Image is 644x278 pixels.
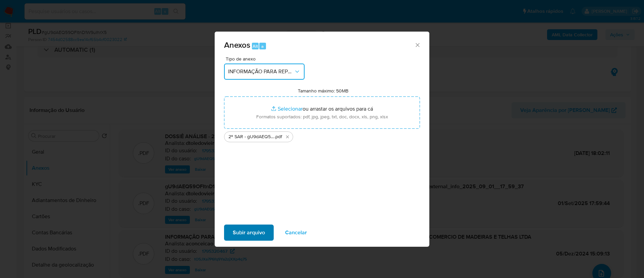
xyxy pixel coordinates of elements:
button: Excluir 2º SAR - gU9dAEQ59OFItnD1W9uIhrX5 - CNPJ 52593204000187 - MX 4 COMÉRCIO DE MADEIRAS E TEL... [283,133,291,141]
button: Subir arquivo [224,225,274,241]
span: .pdf [274,133,282,140]
span: Alt [253,43,258,49]
span: Subir arquivo [233,225,265,240]
button: INFORMAÇÃO PARA REPORTE - COAF [224,64,305,80]
span: INFORMAÇÃO PARA REPORTE - COAF [228,68,294,75]
span: Anexos [224,39,250,51]
button: Cancelar [276,225,316,241]
span: 2º SAR - gU9dAEQ59OFItnD1W9uIhrX5 - CNPJ 52593204000187 - MX 4 COMÉRCIO DE MADEIRAS E TELHAS LTDA [228,133,274,140]
span: a [261,43,264,49]
label: Tamanho máximo: 50MB [298,88,348,94]
button: Fechar [414,42,420,48]
ul: Arquivos selecionados [224,129,420,142]
span: Cancelar [285,225,307,240]
span: Tipo de anexo [226,56,306,61]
